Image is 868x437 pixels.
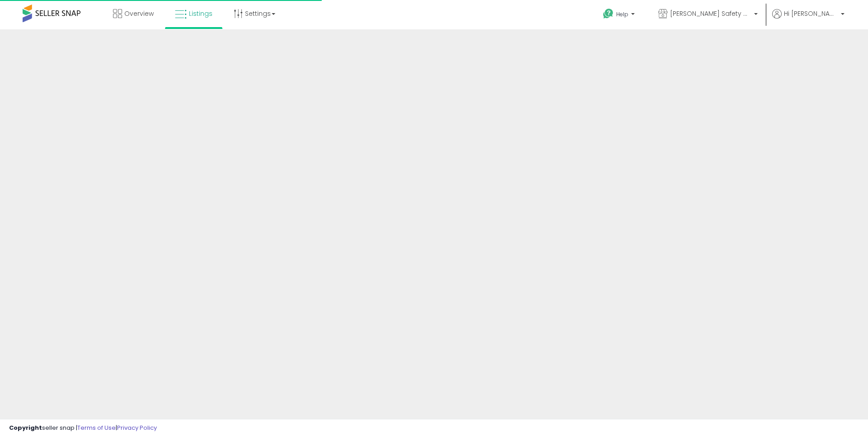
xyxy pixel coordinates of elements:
a: Help [596,1,644,29]
span: [PERSON_NAME] Safety & Supply [670,9,751,18]
a: Hi [PERSON_NAME] [772,9,844,29]
i: Get Help [603,8,614,19]
span: Hi [PERSON_NAME] [784,9,838,18]
span: Listings [189,9,212,18]
span: Help [616,10,628,18]
span: Overview [124,9,154,18]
